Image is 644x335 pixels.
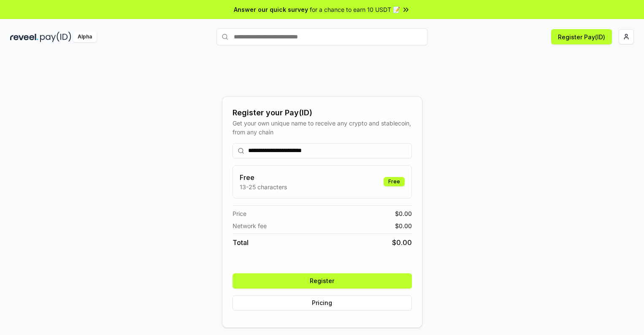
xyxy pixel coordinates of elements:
[384,177,405,186] div: Free
[310,5,400,14] span: for a chance to earn 10 USDT 📝
[395,221,412,230] span: $ 0.00
[233,209,246,218] span: Price
[234,5,308,14] span: Answer our quick survey
[240,172,287,182] h3: Free
[233,295,412,310] button: Pricing
[40,32,71,42] img: pay_id
[392,237,412,248] span: $ 0.00
[233,237,249,248] span: Total
[233,107,412,119] div: Register your Pay(ID)
[551,29,612,44] button: Register Pay(ID)
[233,221,267,230] span: Network fee
[395,209,412,218] span: $ 0.00
[240,182,287,191] p: 13-25 characters
[10,32,38,42] img: reveel_dark
[233,273,412,289] button: Register
[233,119,412,136] div: Get your own unique name to receive any crypto and stablecoin, from any chain
[73,32,97,42] div: Alpha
